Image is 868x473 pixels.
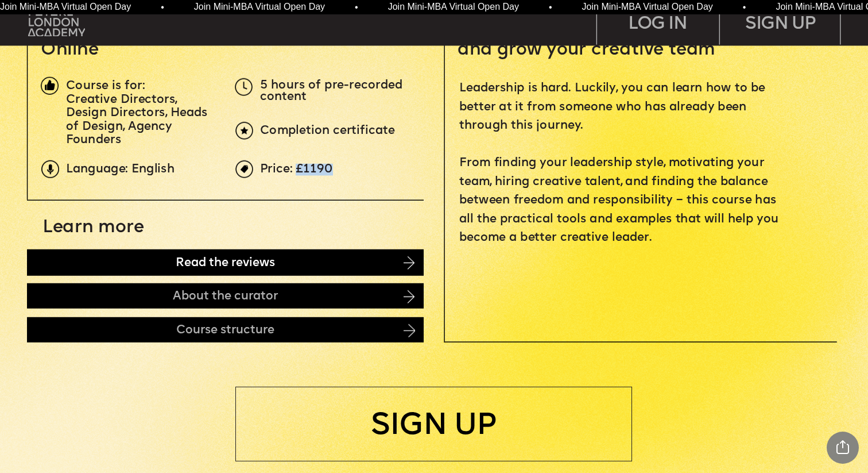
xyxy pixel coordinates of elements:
img: image-14cb1b2c-41b0-4782-8715-07bdb6bd2f06.png [404,256,414,270]
span: Course is for: [66,80,145,91]
span: • [160,3,164,12]
span: • [548,3,552,12]
span: Language: English [66,163,175,174]
img: upload-5dcb7aea-3d7f-4093-a867-f0427182171d.png [235,78,253,95]
span: Price: £1190 [260,163,333,174]
span: • [742,3,746,12]
img: upload-969c61fd-ea08-4d05-af36-d273f2608f5e.png [235,160,253,178]
img: image-d430bf59-61f2-4e83-81f2-655be665a85d.png [404,290,414,303]
span: Creative Directors, Design Directors, Heads of Design, Agency Founders [66,94,211,145]
img: image-1fa7eedb-a71f-428c-a033-33de134354ef.png [41,77,59,95]
span: Leadership is hard. Luckily, you can learn how to be better at it from someone who has already be... [459,83,782,244]
span: Learn more [42,218,144,236]
span: 5 hours of pre-recorded content [260,79,406,102]
span: Completion certificate [260,125,395,136]
img: upload-bfdffa89-fac7-4f57-a443-c7c39906ba42.png [28,7,85,36]
img: upload-6b0d0326-a6ce-441c-aac1-c2ff159b353e.png [235,122,253,140]
span: • [354,3,358,12]
img: image-ebac62b4-e37e-4ca8-99fd-bb379c720805.png [404,324,416,338]
div: Share [827,432,859,464]
span: Online [41,41,98,59]
img: upload-9eb2eadd-7bf9-4b2b-b585-6dd8b9275b41.png [41,160,59,178]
